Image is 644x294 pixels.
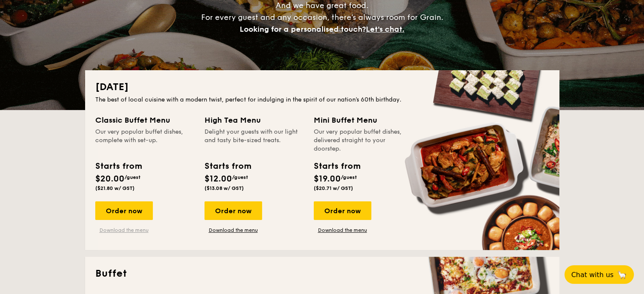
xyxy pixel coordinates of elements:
[95,80,549,94] h2: [DATE]
[314,185,353,191] span: ($20.71 w/ GST)
[205,227,262,234] a: Download the menu
[314,128,413,153] div: Our very popular buffet dishes, delivered straight to your doorstep.
[205,185,244,191] span: ($13.08 w/ GST)
[95,96,549,104] div: The best of local cuisine with a modern twist, perfect for indulging in the spirit of our nation’...
[205,174,232,184] span: $12.00
[366,25,404,34] span: Let's chat.
[201,1,443,34] span: And we have great food. For every guest and any occasion, there’s always room for Grain.
[341,174,357,180] span: /guest
[95,267,549,280] h2: Buffet
[564,265,634,284] button: Chat with us🦙
[314,114,413,126] div: Mini Buffet Menu
[95,174,124,184] span: $20.00
[205,128,304,153] div: Delight your guests with our light and tasty bite-sized treats.
[617,270,627,280] span: 🦙
[314,227,371,234] a: Download the menu
[205,160,251,173] div: Starts from
[95,185,135,191] span: ($21.80 w/ GST)
[95,114,194,126] div: Classic Buffet Menu
[571,271,614,279] span: Chat with us
[314,174,341,184] span: $19.00
[95,227,153,234] a: Download the menu
[232,174,248,180] span: /guest
[314,201,371,220] div: Order now
[95,128,194,153] div: Our very popular buffet dishes, complete with set-up.
[205,114,304,126] div: High Tea Menu
[95,201,153,220] div: Order now
[314,160,360,173] div: Starts from
[205,201,262,220] div: Order now
[240,25,366,34] span: Looking for a personalised touch?
[95,160,141,173] div: Starts from
[124,174,141,180] span: /guest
